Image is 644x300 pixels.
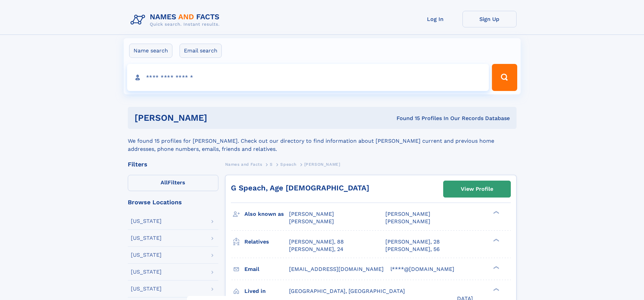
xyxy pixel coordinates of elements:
[270,160,273,168] a: S
[128,11,225,29] img: Logo Names and Facts
[492,287,500,292] div: ❯
[385,218,430,225] span: [PERSON_NAME]
[131,286,162,292] div: [US_STATE]
[280,162,296,167] span: Speach
[244,236,289,248] h3: Relatives
[289,211,334,217] span: [PERSON_NAME]
[492,238,500,242] div: ❯
[161,179,168,186] span: All
[492,210,500,215] div: ❯
[289,288,405,294] span: [GEOGRAPHIC_DATA], [GEOGRAPHIC_DATA]
[280,160,296,168] a: Speach
[128,175,218,191] label: Filters
[270,162,273,167] span: S
[289,238,344,246] a: [PERSON_NAME], 88
[244,208,289,220] h3: Also known as
[131,252,162,258] div: [US_STATE]
[244,285,289,297] h3: Lived in
[128,199,218,205] div: Browse Locations
[180,44,222,58] label: Email search
[131,218,162,224] div: [US_STATE]
[408,11,462,27] a: Log In
[127,64,489,91] input: search input
[128,161,218,167] div: Filters
[231,184,369,192] a: G Speach, Age [DEMOGRAPHIC_DATA]
[302,115,510,122] div: Found 15 Profiles In Our Records Database
[131,235,162,241] div: [US_STATE]
[385,246,440,253] a: [PERSON_NAME], 56
[131,269,162,275] div: [US_STATE]
[492,64,517,91] button: Search Button
[444,181,510,197] a: View Profile
[135,114,302,122] h1: [PERSON_NAME]
[289,218,334,225] span: [PERSON_NAME]
[385,238,440,246] a: [PERSON_NAME], 28
[289,266,384,272] span: [EMAIL_ADDRESS][DOMAIN_NAME]
[289,246,343,253] a: [PERSON_NAME], 24
[385,211,430,217] span: [PERSON_NAME]
[462,11,517,27] a: Sign Up
[128,129,517,153] div: We found 15 profiles for [PERSON_NAME]. Check out our directory to find information about [PERSON...
[492,265,500,270] div: ❯
[461,181,493,197] div: View Profile
[225,160,262,168] a: Names and Facts
[129,44,172,58] label: Name search
[244,263,289,275] h3: Email
[304,162,340,167] span: [PERSON_NAME]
